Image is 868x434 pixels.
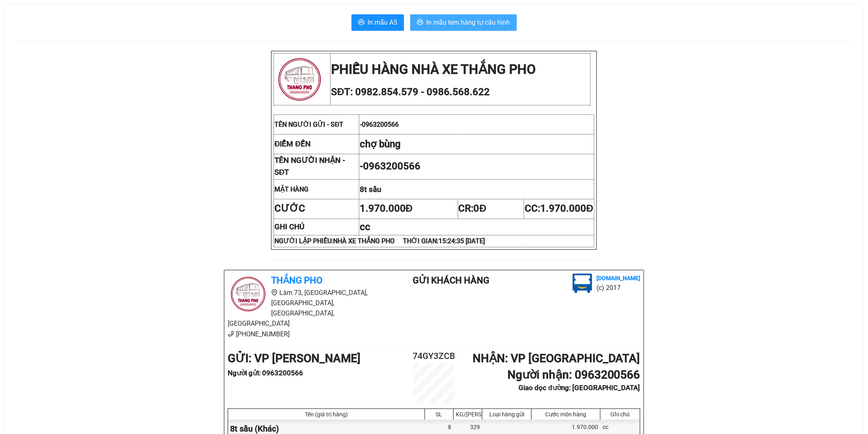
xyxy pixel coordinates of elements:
strong: CƯỚC [274,203,305,214]
span: 1.970.000Đ [540,203,593,214]
img: logo.jpg [228,274,269,315]
div: SL [427,411,451,418]
button: printerIn mẫu A5 [352,14,404,31]
span: TÊN NGƯỜI GỬI - SĐT [274,121,344,128]
span: 0963200566 [362,121,399,128]
span: cc [360,221,370,233]
span: 0Đ [474,203,487,214]
span: 8t sầu [360,185,381,194]
strong: ĐIỂM ĐẾN [274,139,311,148]
strong: MẶT HÀNG [274,185,308,193]
strong: TÊN NGƯỜI NHẬN - SĐT [274,156,345,177]
span: NHÀ XE THẮNG PHO THỜI GIAN: [333,237,485,245]
span: phone [228,331,234,337]
div: Loại hàng gửi [484,411,529,418]
span: CC: [525,203,593,214]
img: logo.jpg [573,274,592,293]
div: Cước món hàng [534,411,598,418]
span: CR: [459,203,487,214]
span: SĐT: 0982.854.579 - 0986.568.622 [331,86,490,98]
span: 0963200566 [363,160,420,172]
b: NHẬN : VP [GEOGRAPHIC_DATA] [473,352,640,365]
img: logo [274,54,325,105]
b: Người nhận : 0963200566 [507,368,640,381]
span: In mẫu A5 [368,17,397,27]
b: Thắng Pho [271,275,322,286]
strong: PHIẾU HÀNG NHÀ XE THẮNG PHO [331,62,536,77]
span: 15:24:35 [DATE] [439,237,485,245]
span: - [360,121,399,128]
span: In mẫu tem hàng tự cấu hình [427,17,510,27]
div: Tên (giá trị hàng) [230,411,423,418]
h2: 74GY3ZCB [400,349,468,363]
button: printerIn mẫu tem hàng tự cấu hình [410,14,517,31]
b: Giao dọc đường: [GEOGRAPHIC_DATA] [519,384,640,392]
b: Gửi khách hàng [413,275,490,286]
span: 1.970.000Đ [360,203,413,214]
div: KG/[PERSON_NAME] [456,411,480,418]
span: environment [271,289,278,296]
li: (c) 2017 [596,283,640,293]
b: GỬI : VP [PERSON_NAME] [228,352,361,365]
b: Người gửi : 0963200566 [228,369,303,377]
li: [PHONE_NUMBER] [228,329,380,339]
b: [DOMAIN_NAME] [596,275,640,281]
strong: NGƯỜI LẬP PHIẾU: [274,237,485,245]
span: chợ bùng [360,138,401,150]
span: - [360,160,420,172]
div: Ghi chú [603,411,638,418]
span: printer [358,19,365,27]
span: printer [417,19,423,27]
li: Lâm 73, [GEOGRAPHIC_DATA], [GEOGRAPHIC_DATA], [GEOGRAPHIC_DATA], [GEOGRAPHIC_DATA] [228,288,380,329]
strong: GHI CHÚ [274,222,304,231]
